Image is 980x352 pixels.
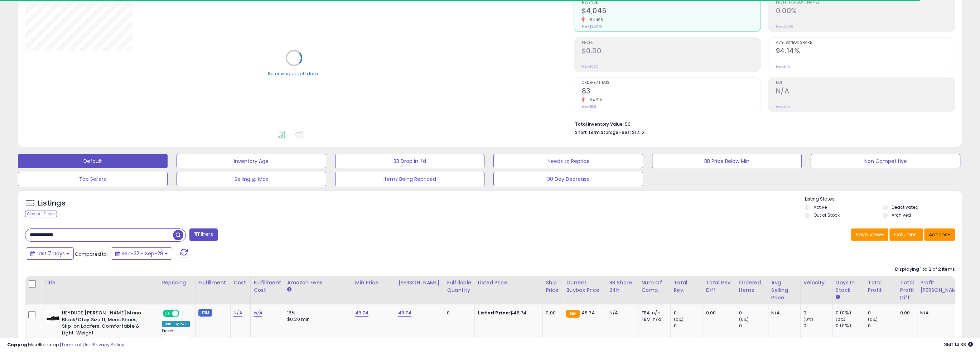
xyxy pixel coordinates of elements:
[233,279,247,286] div: Cost
[868,323,897,329] div: 0
[493,154,643,168] button: Needs to Reprice
[163,310,172,317] span: ON
[581,47,760,57] h2: $0.00
[706,279,733,294] div: Total Rev. Diff.
[44,279,156,286] div: Title
[771,310,795,316] div: N/A
[581,309,595,316] span: 48.74
[478,309,510,316] b: Listed Price:
[581,24,602,29] small: Prev: $26,076
[198,309,212,317] small: FBM
[447,279,472,294] div: Fulfillable Quantity
[287,279,349,286] div: Amazon Fees
[632,129,644,136] span: $12.12
[920,279,963,294] div: Profit [PERSON_NAME]
[836,279,862,294] div: Days In Stock
[177,154,326,168] button: Inventory Age
[889,228,923,241] button: Columns
[776,64,790,69] small: Prev: N/A
[493,172,643,186] button: 30 Day Decrease
[575,119,950,128] li: $0
[335,172,485,186] button: Items Being Repriced
[233,309,242,317] a: N/A
[771,279,797,302] div: Avg Selling Price
[581,7,760,16] h2: $4,045
[892,212,911,218] label: Archived
[739,317,749,322] small: (0%)
[478,279,540,286] div: Listed Price
[546,310,557,316] div: 0.00
[585,17,603,23] small: -84.49%
[111,247,172,260] button: Sep-22 - Sep-28
[851,228,888,241] button: Save View
[7,342,124,348] div: seller snap | |
[575,129,631,135] b: Short Term Storage Fees:
[581,41,760,45] span: Profit
[943,341,973,348] span: 2025-10-6 14:38 GMT
[355,279,392,286] div: Min Price
[895,266,955,273] div: Displaying 1 to 2 of 2 items
[447,310,469,316] div: 0
[776,1,955,5] span: Profit [PERSON_NAME]
[178,310,190,317] span: OFF
[177,172,326,186] button: Selling @ Max
[811,154,960,168] button: Non Competitive
[189,228,217,241] button: Filters
[836,323,865,329] div: 0 (0%)
[776,105,790,109] small: Prev: N/A
[254,309,262,317] a: N/A
[581,87,760,97] h2: 83
[641,310,665,316] div: FBA: n/a
[287,286,291,293] small: Amazon Fees.
[37,250,65,257] span: Last 7 Days
[478,310,537,316] div: $48.74
[566,310,579,318] small: FBA
[776,24,793,29] small: Prev: 0.00%
[924,228,955,241] button: Actions
[776,81,955,85] span: ROI
[46,310,60,324] img: 21HVyBvdhtL._SL40_.jpg
[581,81,760,85] span: Ordered Items
[674,310,703,316] div: 0
[398,279,441,286] div: [PERSON_NAME]
[803,310,832,316] div: 0
[121,250,163,257] span: Sep-22 - Sep-28
[776,87,955,97] h2: N/A
[868,310,897,316] div: 0
[25,211,57,217] div: Clear All Filters
[581,64,598,69] small: Prev: $0.00
[162,321,190,327] div: Win BuyBox *
[900,310,912,316] div: 0.00
[868,317,878,322] small: (0%)
[61,341,92,348] a: Terms of Use
[93,341,124,348] a: Privacy Policy
[836,294,840,300] small: Days In Stock.
[641,316,665,323] div: FBM: n/a
[335,154,485,168] button: BB Drop in 7d
[674,323,703,329] div: 0
[805,196,962,203] p: Listing States:
[739,323,768,329] div: 0
[581,105,596,109] small: Prev: 536
[575,121,623,127] b: Total Inventory Value:
[814,212,840,218] label: Out of Stock
[26,247,74,260] button: Last 7 Days
[75,251,108,257] span: Compared to:
[62,310,149,338] b: HEYDUDE [PERSON_NAME] Mono Black/Clay Size 11, Mens Shoes, Slip-on Loafers, Comfortable & Light-W...
[674,279,700,294] div: Total Rev.
[803,323,832,329] div: 0
[268,70,320,77] div: Retrieving graph data..
[162,329,190,345] div: Preset:
[566,279,603,294] div: Current Buybox Price
[546,279,560,294] div: Ship Price
[581,1,760,5] span: Revenue
[776,41,955,45] span: Avg. Buybox Share
[776,47,955,57] h2: 94.14%
[18,172,168,186] button: Top Sellers
[803,279,830,286] div: Velocity
[706,310,730,316] div: 0.00
[892,204,918,210] label: Deactivated
[609,279,635,294] div: BB Share 24h.
[287,316,347,323] div: $0.30 min
[609,310,633,316] div: N/A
